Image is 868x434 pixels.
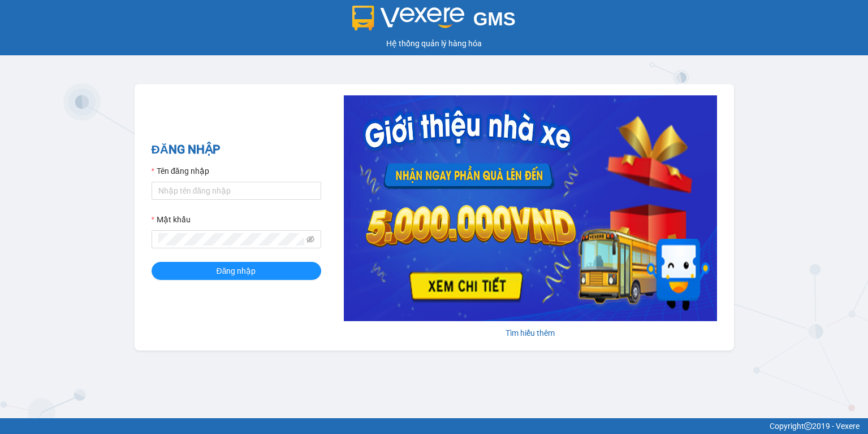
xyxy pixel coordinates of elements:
img: banner-0 [344,95,717,321]
div: Hệ thống quản lý hàng hóa [3,37,865,50]
label: Tên đăng nhập [152,165,209,177]
label: Mật khẩu [152,213,191,226]
span: copyright [804,422,812,430]
img: logo 2 [352,6,464,30]
span: eye-invisible [306,235,314,243]
input: Mật khẩu [158,233,304,246]
a: GMS [352,17,516,26]
span: Đăng nhập [217,265,256,277]
button: Đăng nhập [152,262,321,280]
h2: ĐĂNG NHẬP [152,141,321,159]
span: GMS [473,8,516,29]
input: Tên đăng nhập [152,182,321,200]
div: Copyright 2019 - Vexere [8,420,860,432]
div: Tìm hiểu thêm [344,327,717,339]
